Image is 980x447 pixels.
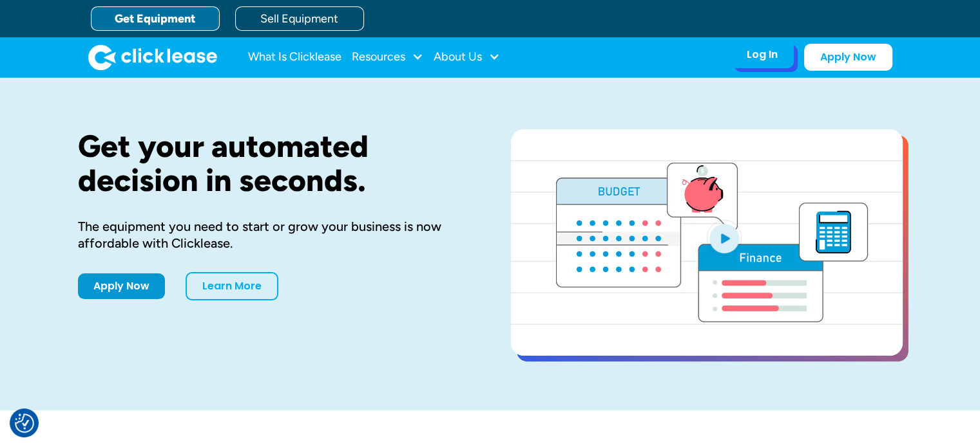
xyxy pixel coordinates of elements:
[186,272,278,300] a: Learn More
[434,44,500,70] div: About Us
[747,48,778,61] div: Log In
[15,414,34,433] img: Revisit consent button
[707,220,742,256] img: Blue play button logo on a light blue circular background
[352,44,423,70] div: Resources
[78,129,470,197] h1: Get your automated decision in seconds.
[88,44,217,70] img: Clicklease logo
[78,218,470,251] div: The equipment you need to start or grow your business is now affordable with Clicklease.
[88,44,217,70] a: home
[91,6,220,31] a: Get Equipment
[804,44,892,71] a: Apply Now
[511,129,903,356] a: open lightbox
[248,44,341,70] a: What Is Clicklease
[78,273,165,299] a: Apply Now
[15,414,34,433] button: Consent Preferences
[235,6,364,31] a: Sell Equipment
